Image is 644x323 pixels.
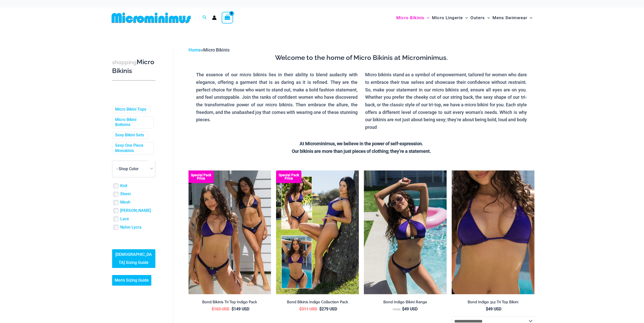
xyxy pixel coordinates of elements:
[212,15,217,20] a: Account icon link
[212,307,229,311] bdi: 163 USD
[112,58,155,75] h3: Micro Bikinis
[202,15,207,21] a: Search icon link
[115,117,150,128] a: Micro Bikini Bottoms
[431,10,469,26] a: Micro LingerieMenu ToggleMenu Toggle
[232,307,249,311] bdi: 149 USD
[276,170,359,294] a: Bond Inidgo Collection Pack (10) Bond Indigo Bikini Collection Pack Back (6)Bond Indigo Bikini Co...
[120,200,130,205] a: Mesh
[402,307,404,311] span: $
[196,71,358,123] p: The essence of our micro bikinis lies in their ability to blend audacity with elegance, offering ...
[402,307,418,311] bdi: 49 USD
[319,307,322,311] span: $
[189,47,230,53] span: »
[110,12,193,23] img: MM SHOP LOGO FLAT
[212,307,214,311] span: $
[276,300,359,305] h2: Bond Bikinis Indigo Collection Pack
[486,307,488,311] span: $
[120,191,131,197] a: Sheer
[120,183,127,189] a: Knit
[424,11,429,24] span: Menu Toggle
[470,11,485,24] span: Outers
[112,249,155,268] a: [DEMOGRAPHIC_DATA] Sizing Guide
[527,11,532,24] span: Menu Toggle
[364,170,447,294] a: Bond Indigo 393 Top 285 Cheeky Bikini 10Bond Indigo 393 Top 285 Cheeky Bikini 04Bond Indigo 393 T...
[396,11,424,24] span: Micro Bikinis
[115,143,150,154] a: Sexy One Piece Monokinis
[115,107,146,112] a: Micro Bikini Tops
[120,208,151,213] a: [PERSON_NAME]
[452,170,534,294] a: Bond Indigo 312 Top 02Bond Indigo 312 Top 492 Thong Bikini 04Bond Indigo 312 Top 492 Thong Bikini 04
[365,71,527,131] p: Micro bikinis stand as a symbol of empowerment, tailored for women who dare to embrace their true...
[189,170,271,294] a: Bond Indigo Tri Top Pack (1) Bond Indigo Tri Top Pack Back (1)Bond Indigo Tri Top Pack Back (1)
[485,11,490,24] span: Menu Toggle
[452,300,534,306] a: Bond Indigo 312 Tri Top Bikini
[112,275,151,286] a: Men’s Sizing Guide
[395,10,431,26] a: Micro BikinisMenu ToggleMenu Toggle
[276,173,301,180] b: Special Pack Price
[189,47,201,53] a: Home
[112,161,155,177] span: - Shop Color
[432,11,463,24] span: Micro Lingerie
[469,10,491,26] a: OutersMenu ToggleMenu Toggle
[463,11,468,24] span: Menu Toggle
[276,300,359,306] a: Bond Bikinis Indigo Collection Pack
[394,9,535,26] nav: Site Navigation
[364,300,447,306] a: Bond Indigo Bikini Range
[189,173,214,180] b: Special Pack Price
[232,307,234,311] span: $
[452,170,534,294] img: Bond Indigo 312 Top 02
[276,170,359,294] img: Bond Inidgo Collection Pack (10)
[300,141,423,146] strong: At Microminimus, we believe in the power of self-expression.
[299,307,317,311] bdi: 311 USD
[222,12,233,23] a: View Shopping Cart, empty
[299,307,302,311] span: $
[364,300,447,305] h2: Bond Indigo Bikini Range
[203,47,230,53] span: Micro Bikinis
[364,170,447,294] img: Bond Indigo 393 Top 285 Cheeky Bikini 10
[492,11,527,24] span: Mens Swimwear
[116,166,139,171] span: - Shop Color
[189,300,271,305] h2: Bond Bikinis Tri Top Indigo Pack
[115,133,144,138] a: Sexy Bikini Sets
[189,170,271,294] img: Bond Indigo Tri Top Pack (1)
[292,148,431,154] strong: Our bikinis are more than just pieces of clothing; they’re a statement.
[112,59,137,65] span: shopping
[486,307,501,311] bdi: 49 USD
[393,308,401,311] span: From:
[192,54,531,62] h3: Welcome to the home of Micro Bikinis at Microminimus.
[491,10,534,26] a: Mens SwimwearMenu ToggleMenu Toggle
[452,300,534,305] h2: Bond Indigo 312 Tri Top Bikini
[319,307,337,311] bdi: 279 USD
[112,161,155,177] span: - Shop Color
[189,300,271,306] a: Bond Bikinis Tri Top Indigo Pack
[120,216,129,222] a: Lace
[120,225,141,230] a: Nylon Lycra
